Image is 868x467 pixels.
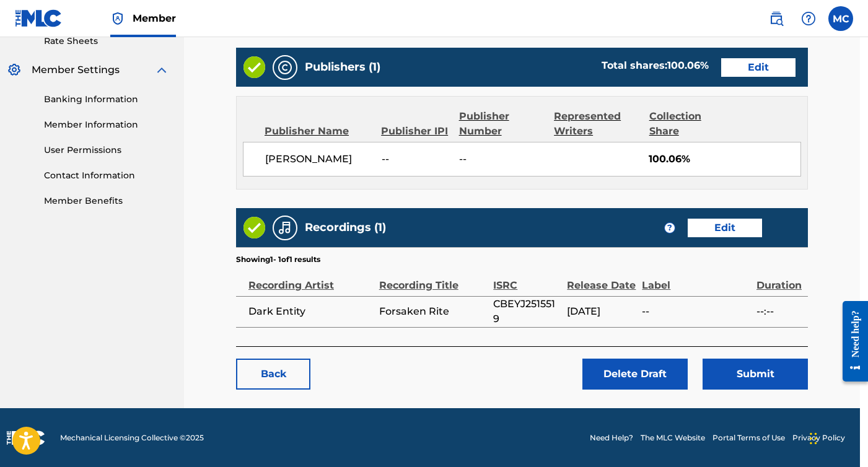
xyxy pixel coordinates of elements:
[32,63,120,77] span: Member Settings
[810,420,817,457] div: Drag
[667,59,709,71] span: 100.06 %
[493,265,561,293] div: ISRC
[796,6,821,31] div: Help
[602,58,709,73] div: Total shares:
[305,220,386,235] h5: Recordings (1)
[649,109,730,139] div: Collection Share
[44,194,169,207] a: Member Benefits
[665,223,675,233] span: ?
[493,297,561,326] span: CBEYJ2515519
[278,60,292,75] img: Publishers
[792,432,845,443] a: Privacy Policy
[703,359,808,390] button: Submit
[642,265,750,293] div: Label
[641,432,705,443] a: The MLC Website
[265,152,372,167] span: [PERSON_NAME]
[110,11,125,26] img: Top Rightsholder
[769,11,784,26] img: search
[44,144,169,157] a: User Permissions
[44,118,169,131] a: Member Information
[833,289,868,395] iframe: Resource Center
[642,304,750,319] span: --
[801,11,816,26] img: help
[60,432,204,443] span: Mechanical Licensing Collective © 2025
[248,304,373,319] span: Dark Entity
[236,359,310,390] a: Back
[379,304,488,319] span: Forsaken Rite
[7,430,45,445] img: logo
[381,124,449,139] div: Publisher IPI
[248,265,373,293] div: Recording Artist
[806,408,868,467] iframe: Chat Widget
[554,109,640,139] div: Represented Writers
[265,124,372,139] div: Publisher Name
[721,58,796,77] a: Edit
[712,432,785,443] a: Portal Terms of Use
[379,265,488,293] div: Recording Title
[756,265,802,293] div: Duration
[7,63,22,77] img: Member Settings
[44,35,169,48] a: Rate Sheets
[649,152,800,167] span: 100.06%
[44,93,169,106] a: Banking Information
[44,169,169,182] a: Contact Information
[459,152,545,167] span: --
[278,220,292,235] img: Recordings
[305,60,380,74] h5: Publishers (1)
[15,9,63,27] img: MLC Logo
[133,11,176,25] span: Member
[590,432,633,443] a: Need Help?
[382,152,450,167] span: --
[154,63,169,77] img: expand
[459,109,545,139] div: Publisher Number
[236,254,320,265] p: Showing 1 - 1 of 1 results
[567,265,636,293] div: Release Date
[567,304,636,319] span: [DATE]
[243,56,265,78] img: Valid
[582,359,688,390] button: Delete Draft
[764,6,789,31] a: Public Search
[828,6,853,31] div: User Menu
[756,304,802,319] span: --:--
[688,219,762,237] a: Edit
[243,217,265,238] img: Valid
